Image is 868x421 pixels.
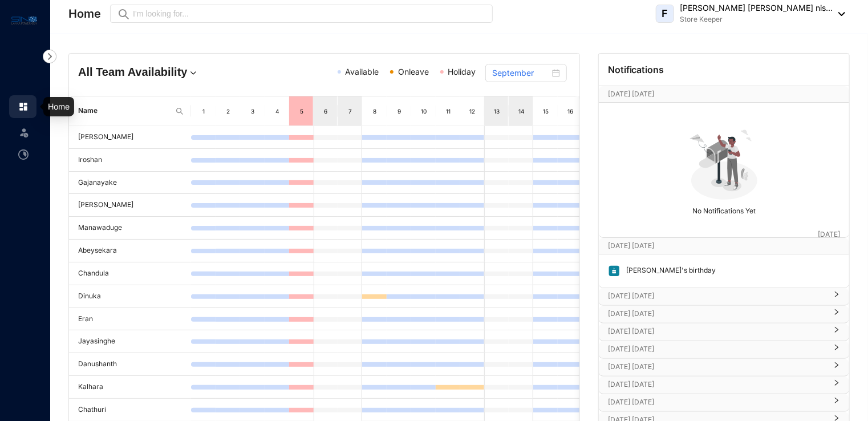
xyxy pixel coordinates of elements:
div: 1 [199,106,209,117]
td: [PERSON_NAME] [69,126,191,149]
span: right [833,402,840,404]
span: F [662,9,668,19]
p: [PERSON_NAME]'s birthday [620,265,716,277]
div: [DATE] [DATE] [599,341,849,358]
img: no-notification-yet.99f61bb71409b19b567a5111f7a484a1.svg [685,123,764,202]
td: Jayasinghe [69,330,191,353]
span: Onleave [398,67,429,76]
div: 12 [468,106,477,117]
div: 13 [492,106,501,117]
p: [PERSON_NAME] [PERSON_NAME] nis... [680,2,833,14]
div: 16 [566,106,575,117]
p: [DATE] [DATE] [608,240,818,252]
td: Gajanayake [69,172,191,195]
p: Home [68,6,101,22]
li: Home [9,95,36,118]
p: [DATE] [DATE] [608,396,826,408]
td: [PERSON_NAME] [69,194,191,217]
div: [DATE] [DATE] [599,306,849,323]
p: [DATE] [DATE] [608,326,826,337]
input: Select month [492,67,550,79]
td: Chandula [69,262,191,285]
span: right [833,384,840,386]
div: 6 [321,106,330,117]
p: [DATE] [DATE] [608,343,826,355]
div: 2 [224,106,233,117]
div: 3 [248,106,258,117]
span: right [833,331,840,333]
h4: All Team Availability [78,64,242,80]
img: logo [11,14,37,27]
img: dropdown.780994ddfa97fca24b89f58b1de131fa.svg [188,67,199,79]
span: Name [78,106,171,116]
div: [DATE] [DATE] [599,394,849,411]
img: home.c6720e0a13eba0172344.svg [18,102,29,112]
span: Holiday [448,67,476,76]
li: Time Attendance [9,143,36,166]
span: right [833,295,840,298]
img: time-attendance-unselected.8aad090b53826881fffb.svg [18,149,29,160]
p: [DATE] [DATE] [608,88,818,100]
img: dropdown-black.8e83cc76930a90b1a4fdb6d089b7bf3a.svg [833,12,845,16]
td: Iroshan [69,149,191,172]
div: 4 [273,106,282,117]
div: [DATE] [DATE] [599,359,849,376]
div: [DATE] [DATE] [599,377,849,394]
div: 7 [346,106,355,117]
p: [DATE] [DATE] [608,308,826,319]
p: [DATE] [818,229,840,240]
p: No Notifications Yet [602,202,846,217]
img: nav-icon-right.af6afadce00d159da59955279c43614e.svg [43,50,56,63]
td: Abeysekara [69,240,191,262]
div: 14 [517,106,526,117]
div: 15 [541,106,551,117]
td: Dinuka [69,285,191,308]
div: [DATE] [DATE][DATE] [599,86,849,102]
span: right [833,349,840,351]
div: 5 [297,106,306,117]
td: Manawaduge [69,217,191,240]
p: [DATE] [DATE] [608,290,826,302]
p: [DATE] [DATE] [608,379,826,390]
p: Notifications [608,63,664,76]
input: I’m looking for... [133,7,486,20]
div: 10 [419,106,429,117]
img: leave-unselected.2934df6273408c3f84d9.svg [18,127,30,138]
td: Kalhara [69,376,191,399]
p: [DATE] [DATE] [608,361,826,373]
img: search.8ce656024d3affaeffe32e5b30621cb7.svg [175,107,184,116]
span: right [833,366,840,369]
div: 8 [370,106,380,117]
div: [DATE] [DATE] [599,323,849,341]
div: 9 [395,106,404,117]
span: right [833,313,840,315]
td: Eran [69,308,191,331]
p: Store Keeper [680,14,833,25]
div: [DATE] [DATE][DATE] [599,238,849,254]
div: [DATE] [DATE] [599,288,849,305]
div: 11 [444,106,453,117]
img: birthday.63217d55a54455b51415ef6ca9a78895.svg [608,265,620,277]
td: Danushanth [69,353,191,376]
span: Available [346,67,379,76]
